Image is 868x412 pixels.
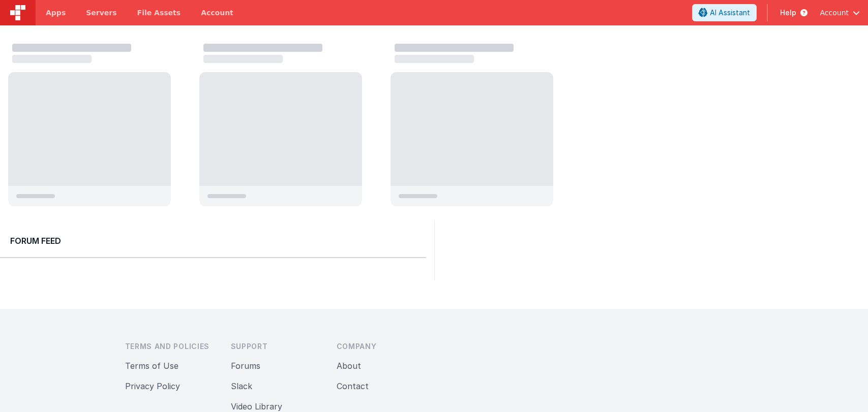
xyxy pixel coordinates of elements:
[780,8,796,18] span: Help
[231,360,260,372] button: Forums
[337,380,369,392] button: Contact
[231,380,252,392] button: Slack
[337,361,361,371] a: About
[46,8,66,18] span: Apps
[125,381,180,391] a: Privacy Policy
[86,8,116,18] span: Servers
[337,341,426,352] h3: Company
[10,235,416,247] h2: Forum Feed
[125,341,215,352] h3: Terms and Policies
[337,360,361,372] button: About
[231,341,320,352] h3: Support
[231,381,252,391] a: Slack
[125,361,178,371] a: Terms of Use
[692,4,757,21] button: AI Assistant
[710,8,750,18] span: AI Assistant
[137,8,181,18] span: File Assets
[820,8,849,18] span: Account
[820,8,860,18] button: Account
